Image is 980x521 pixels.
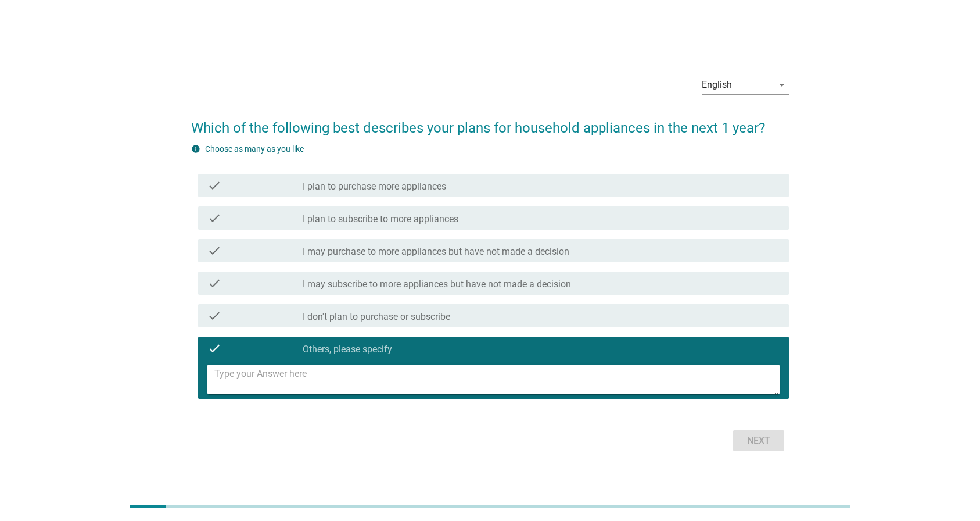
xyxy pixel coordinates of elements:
i: info [191,144,200,154]
i: check [207,244,221,258]
label: Choose as many as you like [205,144,304,154]
i: check [207,341,221,355]
i: check [207,179,221,192]
label: I plan to subscribe to more appliances [303,213,458,225]
label: Others, please specify [303,344,392,355]
label: I plan to purchase more appliances [303,181,446,192]
i: check [207,276,221,290]
i: arrow_drop_down [775,78,789,92]
label: I don't plan to purchase or subscribe [303,311,450,323]
label: I may purchase to more appliances but have not made a decision [303,246,569,258]
h2: Which of the following best describes your plans for household appliances in the next 1 year? [191,106,789,138]
div: English [702,80,732,90]
i: check [207,309,221,323]
i: check [207,211,221,225]
label: I may subscribe to more appliances but have not made a decision [303,279,571,290]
